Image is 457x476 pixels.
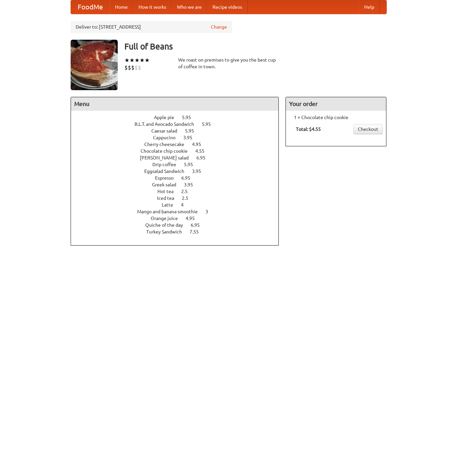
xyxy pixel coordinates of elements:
[144,142,191,147] span: Cherry cheesecake
[157,195,201,201] a: Iced tea 2.5
[144,142,214,147] a: Cherry cheesecake 4.95
[129,57,135,64] li: ★
[181,202,190,208] span: 4
[151,128,184,134] span: Caesar salad
[135,121,201,127] span: B.L.T. and Avocado Sandwich
[151,128,206,134] a: Caesar salad 5.95
[146,229,189,234] span: Turkey Sandwich
[155,175,203,181] a: Espresso 6.95
[71,0,110,14] a: FoodMe
[154,115,203,120] a: Apple pie 5.95
[135,64,138,71] li: $
[141,148,194,154] span: Chocolate chip cookie
[157,189,180,194] span: Hot tea
[184,182,200,187] span: 3.95
[145,57,150,64] li: ★
[144,169,214,174] a: Eggsalad Sandwich 3.95
[141,148,217,154] a: Chocolate chip cookie 4.55
[152,182,183,187] span: Greek salad
[146,229,211,234] a: Turkey Sandwich 7.55
[296,126,321,132] b: Total: $4.55
[153,135,182,140] span: Cappucino
[211,24,227,30] a: Change
[152,182,205,187] a: Greek salad 3.95
[184,162,200,167] span: 5.95
[181,175,197,181] span: 6.95
[152,162,205,167] a: Drip coffee 5.95
[205,209,215,214] span: 3
[195,148,211,154] span: 4.55
[133,0,172,14] a: How it works
[140,57,145,64] li: ★
[196,155,212,160] span: 6.95
[110,0,133,14] a: Home
[162,202,180,208] span: Latte
[124,57,129,64] li: ★
[145,222,190,228] span: Quiche of the day
[124,40,387,53] h3: Full of Beans
[144,169,191,174] span: Eggsalad Sandwich
[182,195,195,201] span: 2.5
[190,229,205,234] span: 7.55
[140,155,218,160] a: [PERSON_NAME] salad 6.95
[172,0,207,14] a: Who we are
[131,64,135,71] li: $
[183,135,199,140] span: 3.95
[202,121,218,127] span: 5.95
[155,175,180,181] span: Espresso
[137,209,204,214] span: Mango and banana smoothie
[289,114,383,121] li: 1 × Chocolate chip cookie
[207,0,247,14] a: Recipe videos
[153,135,205,140] a: Cappucino 3.95
[128,64,131,71] li: $
[191,222,206,228] span: 6.95
[178,57,279,70] div: We roast on premises to give you the best cup of coffee in town.
[151,216,185,221] span: Orange juice
[154,115,181,120] span: Apple pie
[192,169,208,174] span: 3.95
[151,216,207,221] a: Orange juice 4.95
[145,222,212,228] a: Quiche of the day 6.95
[157,195,181,201] span: Iced tea
[137,209,221,214] a: Mango and banana smoothie 3
[186,216,201,221] span: 4.95
[181,189,194,194] span: 2.5
[162,202,196,208] a: Latte 4
[71,97,279,111] h4: Menu
[71,21,232,33] div: Deliver to: [STREET_ADDRESS]
[286,97,386,111] h4: Your order
[359,0,380,14] a: Help
[124,64,128,71] li: $
[71,40,118,90] img: angular.jpg
[185,128,201,134] span: 5.95
[135,57,140,64] li: ★
[135,121,223,127] a: B.L.T. and Avocado Sandwich 5.95
[353,124,383,134] a: Checkout
[138,64,141,71] li: $
[157,189,200,194] a: Hot tea 2.5
[140,155,195,160] span: [PERSON_NAME] salad
[192,142,208,147] span: 4.95
[152,162,183,167] span: Drip coffee
[182,115,198,120] span: 5.95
